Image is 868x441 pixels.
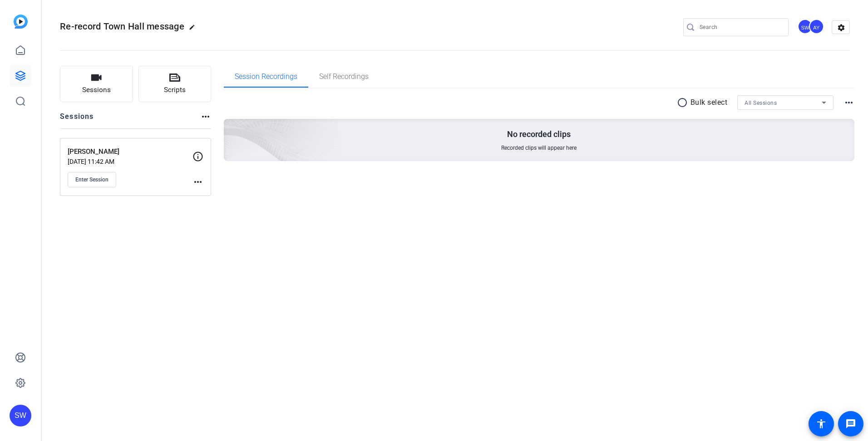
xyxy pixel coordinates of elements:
[122,29,339,226] img: embarkstudio-empty-session.png
[200,111,211,122] mat-icon: more_horiz
[501,144,577,152] span: Recorded clips will appear here
[843,97,854,108] mat-icon: more_horiz
[235,73,297,80] span: Session Recordings
[60,66,133,102] button: Sessions
[690,97,728,108] p: Bulk select
[189,24,200,35] mat-icon: edit
[68,172,116,187] button: Enter Session
[845,418,856,429] mat-icon: message
[82,85,111,95] span: Sessions
[745,100,777,106] span: All Sessions
[809,19,824,34] div: AY
[832,21,850,34] mat-icon: settings
[809,19,825,35] ngx-avatar: Andrew Yelenosky
[798,19,814,35] ngx-avatar: Steve Winiecki
[816,418,827,429] mat-icon: accessibility
[507,129,571,140] p: No recorded clips
[319,73,369,80] span: Self Recordings
[10,405,31,426] div: SW
[68,147,192,157] p: [PERSON_NAME]
[68,158,192,165] p: [DATE] 11:42 AM
[164,85,186,95] span: Scripts
[60,111,94,128] h2: Sessions
[14,15,28,29] img: blue-gradient.svg
[677,97,690,108] mat-icon: radio_button_unchecked
[60,21,184,32] span: Re-record Town Hall message
[700,22,781,33] input: Search
[75,176,108,183] span: Enter Session
[798,19,813,34] div: SW
[192,176,203,187] mat-icon: more_horiz
[138,66,212,102] button: Scripts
